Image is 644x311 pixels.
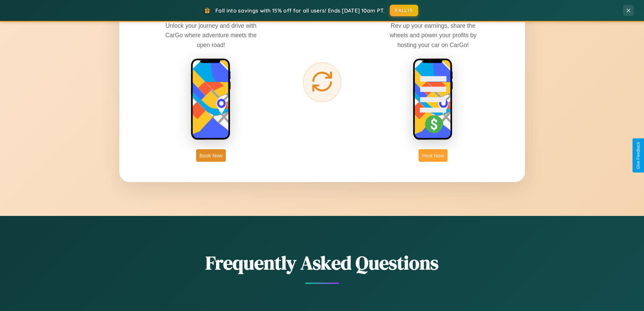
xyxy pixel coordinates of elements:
img: host phone [413,58,453,141]
button: Book Now [196,149,226,162]
h2: Frequently Asked Questions [119,250,525,276]
span: Fall into savings with 15% off for all users! Ends [DATE] 10am PT. [215,7,385,14]
button: FALL15 [390,5,418,16]
p: Unlock your journey and drive with CarGo where adventure meets the open road! [160,21,262,49]
img: rent phone [191,58,231,141]
div: Give Feedback [636,142,641,169]
p: Rev up your earnings, share the wheels and power your profits by hosting your car on CarGo! [382,21,484,49]
button: Host Now [419,149,447,162]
